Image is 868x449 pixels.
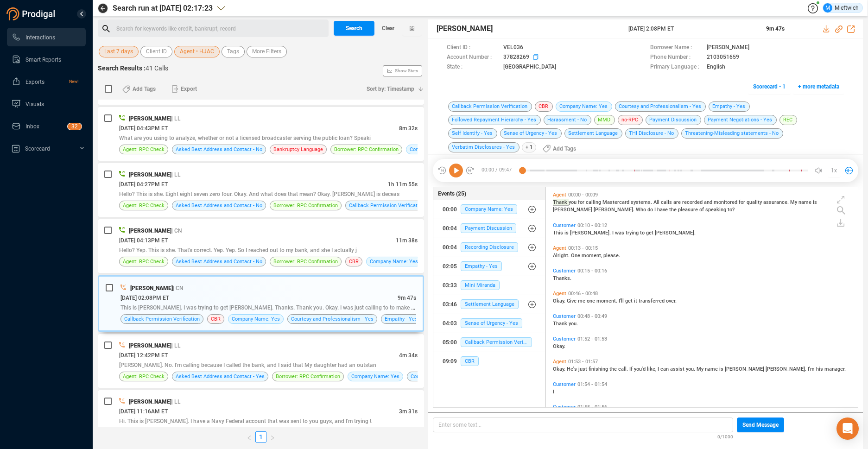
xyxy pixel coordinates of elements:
[704,115,777,125] span: Payment Negotiations - Yes
[654,207,657,213] span: I
[398,295,416,301] span: 9m 47s
[119,418,372,424] span: Hi. This is [PERSON_NAME]. I have a Navy Federal account that was sent to you guys, and I'm trying t
[626,230,640,236] span: trying
[433,352,545,371] button: 09:09CBR
[443,240,457,255] div: 00:04
[709,101,750,112] span: Empathy - Yes
[119,362,376,368] span: [PERSON_NAME]. No. I'm calling because I called the bank, and I said that My daughter had an outstan
[578,199,586,205] span: for
[825,3,830,13] span: M
[383,65,422,76] button: Show Stats
[255,431,266,443] li: 1
[618,366,629,372] span: call.
[123,372,165,381] span: Agent: RPC Check
[99,46,139,57] button: Last 7 days
[399,125,418,132] span: 8m 32s
[824,366,846,372] span: manager.
[576,313,609,319] span: 00:48 - 00:49
[461,242,518,252] span: Recording Disclosure
[602,199,631,205] span: Mastercard
[535,101,553,112] span: CBR
[553,268,576,274] span: Customer
[647,207,654,213] span: do
[146,64,168,72] span: 41 Calls
[707,63,725,72] span: English
[243,431,255,443] button: left
[247,46,287,57] button: More Filters
[660,366,670,372] span: can
[176,201,262,210] span: Asked Best Address and Contact - No
[176,145,262,154] span: Asked Best Address and Contact - No
[388,181,418,188] span: 1h 11m 55s
[714,199,739,205] span: monitored
[7,28,86,46] li: Interactions
[566,291,600,297] span: 00:46 - 00:48
[447,43,499,53] span: Client ID :
[753,79,786,94] span: Scorecard • 1
[113,3,213,14] span: Search run at [DATE] 02:17:23
[448,115,541,125] span: Followed Repayment Hierarchy - Yes
[119,125,168,132] span: [DATE] 04:43PM ET
[349,201,424,210] span: Callback Permission Verification
[98,107,424,161] div: [PERSON_NAME]| LL[DATE] 04:43PM ET8m 32sWhat are you using to analyze, whether or not a licensed ...
[553,404,576,410] span: Customer
[707,43,749,53] span: [PERSON_NAME]
[594,207,636,213] span: [PERSON_NAME].
[763,199,790,205] span: assurance.
[12,28,78,46] a: Interactions
[361,82,424,96] button: Sort by: Timestamp
[443,316,457,331] div: 04:03
[25,123,39,130] span: Inbox
[461,299,519,309] span: Settlement Language
[629,366,634,372] span: If
[123,201,165,210] span: Agent: RPC Check
[123,257,165,266] span: Agent: RPC Check
[725,366,766,372] span: [PERSON_NAME]
[174,46,220,57] button: Agent • HJAC
[619,298,625,304] span: I'll
[120,295,169,301] span: [DATE] 02:08PM ET
[567,366,578,372] span: He's
[117,82,161,96] button: Add Tags
[704,199,714,205] span: and
[173,285,184,291] span: | CN
[553,298,567,304] span: Okay.
[569,199,578,205] span: you
[564,230,570,236] span: is
[553,313,576,319] span: Customer
[443,335,457,350] div: 05:00
[669,207,678,213] span: the
[553,291,566,297] span: Agent
[146,46,167,57] span: Client ID
[346,21,362,36] span: Search
[682,199,704,205] span: recorded
[553,207,594,213] span: [PERSON_NAME]
[719,366,725,372] span: is
[571,253,582,259] span: One
[553,366,567,372] span: Okay.
[98,334,424,388] div: [PERSON_NAME]| LL[DATE] 12:42PM ET4m 34s[PERSON_NAME]. No. I'm calling because I called the bank,...
[12,95,78,113] a: Visuals
[119,135,371,141] span: What are you using to analyze, whether or not a licensed broadcaster serving the public loan? Speaki
[739,199,747,205] span: for
[816,366,824,372] span: his
[569,321,578,327] span: you.
[171,398,181,405] span: | LL
[123,145,165,154] span: Agent: RPC Check
[410,145,458,154] span: Company Name: Yes
[836,417,859,440] div: Open Intercom Messenger
[655,230,696,236] span: [PERSON_NAME].
[98,163,424,217] div: [PERSON_NAME]| LL[DATE] 04:27PM ET1h 11m 55sHello? This is she. Eight eight seven zero four. Okay...
[603,253,620,259] span: please.
[12,117,78,135] a: Inbox
[634,366,647,372] span: you'd
[75,123,78,133] p: 2
[129,228,171,234] span: [PERSON_NAME]
[351,372,399,381] span: Company Name: Yes
[443,202,457,217] div: 00:00
[232,315,280,323] span: Company Name: Yes
[98,219,424,273] div: [PERSON_NAME]| CN[DATE] 04:13PM ET11m 38sHello? Yep. This is she. That's correct. Yep. Yep. So I ...
[129,115,171,122] span: [PERSON_NAME]
[98,275,424,332] div: [PERSON_NAME]| CN[DATE] 02:08PM ET9m 47sThis is [PERSON_NAME]. I was trying to get [PERSON_NAME]....
[433,295,545,314] button: 03:46Settlement Language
